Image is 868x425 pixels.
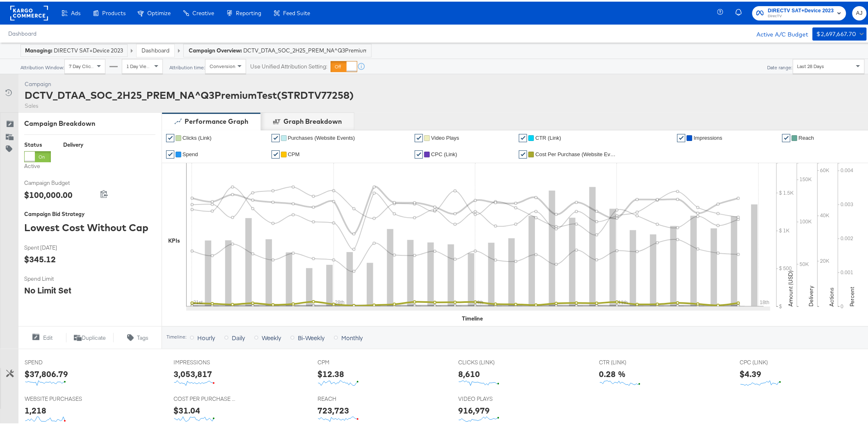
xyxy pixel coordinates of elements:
[147,8,171,15] span: Optimize
[519,149,527,157] a: ✔
[856,7,863,16] span: AJ
[24,161,51,168] label: Active
[24,283,71,295] div: No Limit Set
[431,150,457,156] span: CPC (Link)
[318,403,349,415] div: 723,723
[519,132,527,141] a: ✔
[166,132,174,141] a: ✔
[183,150,198,156] span: Spend
[71,8,80,15] span: Ads
[102,8,126,15] span: Products
[168,235,180,243] div: KPIs
[828,286,836,305] text: Actions
[767,63,793,69] div: Date range:
[599,366,626,378] div: 0.28 %
[318,366,344,378] div: $12.38
[142,45,169,52] a: Dashboard
[24,252,56,264] div: $345.12
[18,331,66,341] button: Edit
[24,117,155,127] div: Campaign Breakdown
[24,177,86,185] span: Campaign Budget
[318,393,379,401] span: REACH
[740,366,762,378] div: $4.39
[288,133,355,139] span: Purchases (Website Events)
[782,132,790,141] a: ✔
[415,132,423,141] a: ✔
[8,29,37,35] a: Dashboard
[752,5,846,19] button: DIRECTV SAT+Device 2023DirecTV
[458,366,480,378] div: 8,610
[236,8,261,15] span: Reporting
[813,26,867,39] button: $2,697,667.70
[318,357,379,365] span: CPM
[25,45,53,52] strong: Managing:
[197,332,215,340] span: Hourly
[25,403,46,415] div: 1,218
[535,133,561,139] span: CTR (Link)
[262,332,281,340] span: Weekly
[25,366,68,378] div: $37,806.79
[25,45,123,53] div: DIRECTV SAT+Device 2023
[66,331,114,341] button: Duplicate
[69,61,96,68] span: 7 Day Clicks
[677,132,685,141] a: ✔
[24,139,51,147] div: Status
[192,8,214,15] span: Creative
[189,45,242,52] strong: Campaign Overview:
[298,332,324,340] span: Bi-Weekly
[25,357,86,365] span: SPEND
[250,61,327,69] label: Use Unified Attribution Setting:
[43,332,53,340] span: Edit
[25,100,354,108] div: Sales
[849,285,856,305] text: Percent
[341,332,363,340] span: Monthly
[24,187,73,199] div: $100,000.00
[24,209,155,216] div: Campaign Bid Strategy
[25,393,86,401] span: WEBSITE PURCHASES
[25,79,354,86] div: Campaign
[458,403,490,415] div: 916,979
[174,393,235,401] span: COST PER PURCHASE (WEBSITE EVENTS)
[24,219,155,233] div: Lowest Cost Without Cap
[169,63,205,69] div: Attribution time:
[852,5,867,19] button: AJ
[126,61,153,68] span: 1 Day Views
[462,313,483,321] div: Timeline
[185,115,248,125] div: Performance Graph
[166,332,187,338] div: Timeline:
[174,403,200,415] div: $31.04
[431,133,459,139] span: Video Plays
[599,357,661,365] span: CTR (LINK)
[183,133,212,139] span: Clicks (Link)
[458,357,520,365] span: CLICKS (LINK)
[768,11,834,18] span: DirecTV
[24,242,86,250] span: Spent [DATE]
[25,86,354,100] div: DCTV_DTAA_SOC_2H25_PREM_NA^Q3PremiumTest(STRDTV77258)
[288,150,300,156] span: CPM
[748,26,809,38] div: Active A/C Budget
[114,331,162,341] button: Tags
[24,273,86,281] span: Spend Limit
[808,284,815,305] text: Delivery
[740,357,802,365] span: CPC (LINK)
[535,150,617,156] span: Cost Per Purchase (Website Events)
[283,115,342,125] div: Graph Breakdown
[232,332,245,340] span: Daily
[174,357,235,365] span: IMPRESSIONS
[174,366,212,378] div: 3,053,817
[20,63,64,69] div: Attribution Window:
[415,149,423,157] a: ✔
[137,332,148,340] span: Tags
[283,8,310,15] span: Feed Suite
[210,61,235,68] span: Conversion
[799,133,814,139] span: Reach
[768,5,834,14] span: DIRECTV SAT+Device 2023
[458,393,520,401] span: VIDEO PLAYS
[797,61,825,68] span: Last 28 Days
[817,27,857,38] div: $2,697,667.70
[243,45,366,53] span: DCTV_DTAA_SOC_2H25_PREM_NA^Q3PremiumTest(STRDTV77258)
[694,133,722,139] span: Impressions
[787,269,795,305] text: Amount (USD)
[63,139,83,147] div: Delivery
